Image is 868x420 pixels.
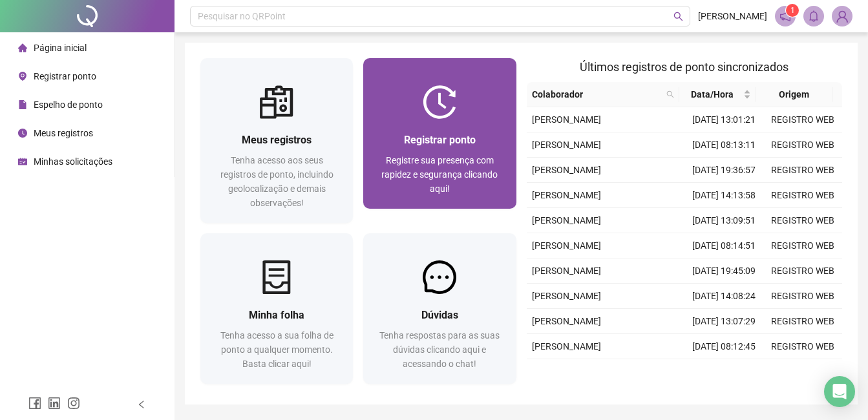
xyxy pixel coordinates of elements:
span: Espelho de ponto [34,100,103,110]
a: Registrar pontoRegistre sua presença com rapidez e segurança clicando aqui! [363,58,516,209]
td: [DATE] 14:13:58 [684,183,763,208]
span: [PERSON_NAME] [532,316,601,326]
span: Minhas solicitações [34,156,112,167]
td: REGISTRO WEB [763,208,842,233]
span: [PERSON_NAME] [532,341,601,352]
span: bell [808,10,820,22]
span: file [18,100,27,109]
span: Colaborador [532,87,662,101]
td: [DATE] 13:01:21 [684,107,763,132]
span: search [666,90,674,98]
span: search [664,85,677,104]
td: [DATE] 18:19:10 [684,359,763,384]
td: REGISTRO WEB [763,183,842,208]
span: Minha folha [249,309,304,321]
span: Página inicial [34,43,87,53]
span: Meus registros [242,134,312,146]
span: [PERSON_NAME] [532,215,601,226]
td: [DATE] 19:45:09 [684,258,763,284]
a: Meus registrosTenha acesso aos seus registros de ponto, incluindo geolocalização e demais observa... [200,58,353,223]
a: Minha folhaTenha acesso a sua folha de ponto a qualquer momento. Basta clicar aqui! [200,233,353,384]
th: Data/Hora [679,82,756,107]
td: REGISTRO WEB [763,334,842,359]
td: [DATE] 08:12:45 [684,334,763,359]
td: REGISTRO WEB [763,158,842,183]
span: instagram [67,397,80,410]
span: left [137,400,146,409]
td: [DATE] 13:07:29 [684,309,763,334]
span: [PERSON_NAME] [532,114,601,125]
sup: 1 [786,4,799,17]
span: [PERSON_NAME] [532,291,601,301]
span: environment [18,72,27,81]
td: REGISTRO WEB [763,132,842,158]
th: Origem [756,82,832,107]
span: [PERSON_NAME] [532,266,601,276]
span: [PERSON_NAME] [532,190,601,200]
span: search [673,12,683,21]
span: Data/Hora [684,87,740,101]
td: [DATE] 14:08:24 [684,284,763,309]
td: [DATE] 08:13:11 [684,132,763,158]
a: DúvidasTenha respostas para as suas dúvidas clicando aqui e acessando o chat! [363,233,516,384]
span: Registrar ponto [34,71,96,81]
td: REGISTRO WEB [763,309,842,334]
td: [DATE] 13:09:51 [684,208,763,233]
td: REGISTRO WEB [763,359,842,384]
span: Dúvidas [421,309,458,321]
td: REGISTRO WEB [763,284,842,309]
td: REGISTRO WEB [763,233,842,258]
div: Open Intercom Messenger [824,376,855,407]
td: [DATE] 19:36:57 [684,158,763,183]
span: Últimos registros de ponto sincronizados [580,60,789,74]
span: [PERSON_NAME] [532,165,601,175]
span: notification [779,10,791,22]
span: Tenha acesso a sua folha de ponto a qualquer momento. Basta clicar aqui! [220,330,333,369]
span: Registre sua presença com rapidez e segurança clicando aqui! [381,155,498,194]
td: [DATE] 08:14:51 [684,233,763,258]
span: home [18,43,27,52]
span: clock-circle [18,129,27,138]
span: Meus registros [34,128,93,138]
span: linkedin [48,397,61,410]
span: schedule [18,157,27,166]
span: [PERSON_NAME] [698,9,767,23]
td: REGISTRO WEB [763,258,842,284]
span: facebook [28,397,41,410]
td: REGISTRO WEB [763,107,842,132]
span: [PERSON_NAME] [532,140,601,150]
img: 86078 [832,6,852,26]
span: 1 [790,6,795,15]
span: Registrar ponto [404,134,476,146]
span: Tenha respostas para as suas dúvidas clicando aqui e acessando o chat! [379,330,500,369]
span: Tenha acesso aos seus registros de ponto, incluindo geolocalização e demais observações! [220,155,333,208]
span: [PERSON_NAME] [532,240,601,251]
